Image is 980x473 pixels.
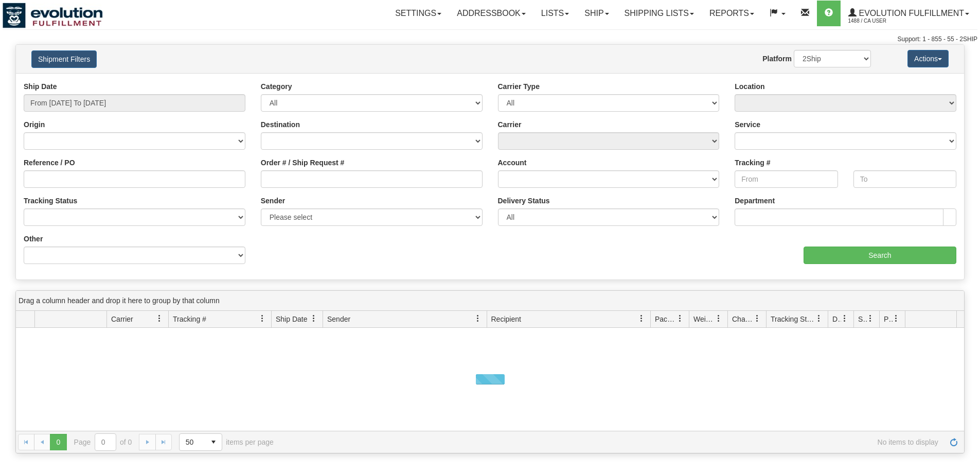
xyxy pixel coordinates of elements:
label: Department [735,196,775,206]
span: items per page [179,433,274,451]
img: logo1488.jpg [3,3,103,28]
a: Carrier filter column settings [151,310,168,327]
div: Support: 1 - 855 - 55 - 2SHIP [3,35,977,44]
label: Tracking Status [24,196,77,206]
a: Ship [577,1,616,26]
label: Location [735,81,764,92]
a: Evolution Fulfillment 1488 / CA User [841,1,977,26]
span: Evolution Fulfillment [857,9,964,17]
a: Pickup Status filter column settings [887,310,905,327]
span: Weight [693,314,715,324]
a: Shipping lists [617,1,702,26]
input: To [853,170,956,188]
iframe: chat widget [956,184,979,289]
label: Origin [24,119,45,130]
a: Delivery Status filter column settings [836,310,853,327]
button: Actions [907,50,949,67]
label: Sender [261,196,285,206]
span: Shipment Issues [858,314,867,324]
label: Carrier Type [498,81,540,92]
span: Page 0 [50,434,66,450]
label: Other [24,234,43,244]
button: Shipment Filters [31,50,97,68]
span: Packages [655,314,676,324]
a: Lists [533,1,577,26]
span: Page of 0 [74,433,132,451]
span: No items to display [288,438,938,446]
a: Charge filter column settings [749,310,766,327]
label: Category [261,81,292,92]
label: Delivery Status [498,196,550,206]
a: Packages filter column settings [671,310,689,327]
span: 1488 / CA User [848,16,925,26]
span: select [205,434,222,450]
label: Account [498,157,527,168]
span: Pickup Status [884,314,893,324]
span: Tracking Status [771,314,815,324]
span: Tracking # [173,314,206,324]
span: Page sizes drop down [179,433,222,451]
a: Refresh [946,434,962,450]
input: From [735,170,838,188]
a: Recipient filter column settings [633,310,650,327]
label: Order # / Ship Request # [261,157,345,168]
a: Sender filter column settings [469,310,487,327]
span: Charge [732,314,754,324]
label: Ship Date [24,81,57,92]
a: Reports [702,1,762,26]
span: Delivery Status [832,314,841,324]
span: Recipient [491,314,521,324]
label: Reference / PO [24,157,75,168]
div: grid grouping header [16,291,964,311]
a: Settings [387,1,449,26]
a: Ship Date filter column settings [305,310,323,327]
label: Carrier [498,119,522,130]
input: Search [804,247,956,264]
label: Destination [261,119,300,130]
span: Carrier [111,314,133,324]
label: Platform [762,54,792,64]
label: Service [735,119,760,130]
span: Sender [327,314,350,324]
a: Tracking Status filter column settings [810,310,828,327]
label: Tracking # [735,157,770,168]
a: Weight filter column settings [710,310,727,327]
a: Tracking # filter column settings [254,310,271,327]
span: 50 [186,437,199,447]
a: Shipment Issues filter column settings [862,310,879,327]
span: Ship Date [276,314,307,324]
a: Addressbook [449,1,533,26]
